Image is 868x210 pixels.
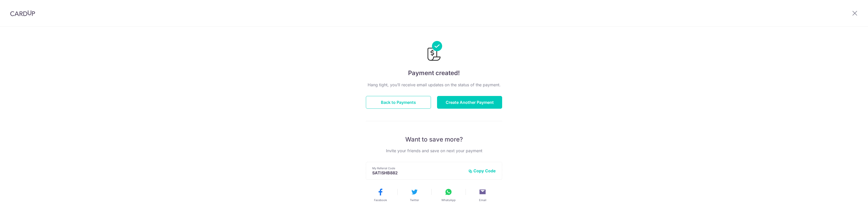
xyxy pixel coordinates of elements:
p: Want to save more? [366,135,502,144]
p: Hang tight, you’ll receive email updates on the status of the payment. [366,82,502,88]
p: My Referral Code [372,166,464,170]
button: Facebook [365,188,395,202]
button: WhatsApp [433,188,463,202]
span: Twitter [410,198,419,202]
button: Twitter [399,188,429,202]
h4: Payment created! [366,68,502,78]
img: Payments [426,41,442,62]
button: Email [468,188,498,202]
span: Facebook [374,198,387,202]
button: Copy Code [468,168,496,173]
p: SATISHB882 [372,170,464,175]
button: Create Another Payment [437,96,502,109]
button: Back to Payments [366,96,431,109]
span: WhatsApp [441,198,456,202]
img: CardUp [10,10,35,16]
p: Invite your friends and save on next your payment [366,148,502,154]
span: Email [479,198,486,202]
